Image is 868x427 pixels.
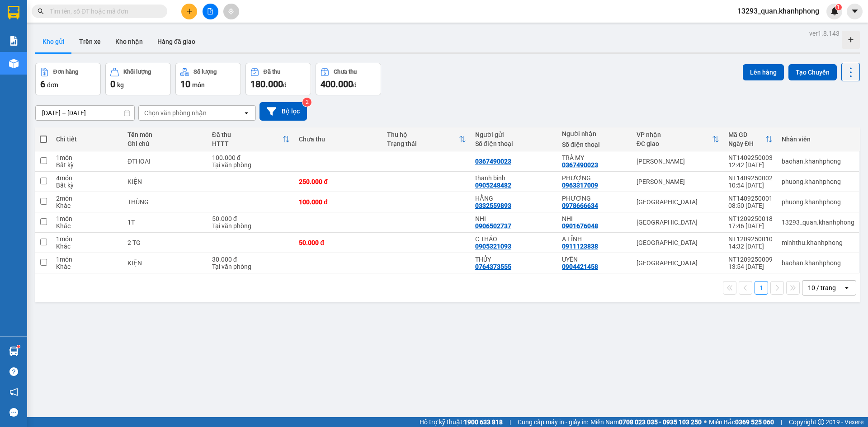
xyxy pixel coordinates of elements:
[127,239,203,246] div: 2 TG
[728,243,773,250] div: 14:32 [DATE]
[781,417,782,427] span: |
[299,239,378,246] div: 50.000 đ
[56,195,118,202] div: 2 món
[728,256,773,263] div: NT1209250009
[728,140,765,147] div: Ngày ĐH
[212,161,290,169] div: Tại văn phòng
[353,81,357,89] span: đ
[144,108,207,117] div: Chọn văn phòng nhận
[36,106,134,120] input: Select a date range.
[475,182,511,189] div: 0905248482
[562,215,627,222] div: NHI
[562,154,627,161] div: TRÀ MY
[562,141,627,148] div: Số điện thoại
[562,243,598,250] div: 0911123838
[9,36,19,46] img: solution-icon
[728,195,773,202] div: NT1409250001
[475,195,553,202] div: HẰNG
[562,195,627,202] div: PHƯƠNG
[9,59,19,68] img: warehouse-icon
[212,263,290,270] div: Tại văn phòng
[475,202,511,209] div: 0332559893
[207,8,213,14] span: file-add
[193,69,217,75] div: Số lượng
[35,63,101,95] button: Đơn hàng6đơn
[728,222,773,230] div: 17:46 [DATE]
[562,161,598,169] div: 0367490023
[35,31,72,52] button: Kho gửi
[518,417,588,427] span: Cung cấp máy in - giấy in:
[562,263,598,270] div: 0904421458
[837,4,840,10] span: 1
[56,136,118,143] div: Chi tiết
[180,79,190,89] span: 10
[464,418,503,426] strong: 1900 633 818
[637,219,719,226] div: [GEOGRAPHIC_DATA]
[562,235,627,243] div: A LĨNH
[475,215,553,222] div: NHI
[637,178,719,185] div: [PERSON_NAME]
[728,131,765,138] div: Mã GD
[782,219,854,226] div: 13293_quan.khanhphong
[127,178,203,185] div: KIỆN
[475,174,553,182] div: thanh bình
[56,161,118,169] div: Bất kỳ
[842,31,860,49] div: Tạo kho hàng mới
[830,7,839,15] img: icon-new-feature
[637,259,719,267] div: [GEOGRAPHIC_DATA]
[212,131,283,138] div: Đã thu
[562,222,598,230] div: 0901676048
[743,64,784,80] button: Lên hàng
[105,63,171,95] button: Khối lượng0kg
[509,417,511,427] span: |
[243,109,250,117] svg: open
[127,198,203,206] div: THÙNG
[782,239,854,246] div: minhthu.khanhphong
[847,4,863,19] button: caret-down
[117,81,124,89] span: kg
[475,158,511,165] div: 0367490023
[475,263,511,270] div: 0764373555
[562,256,627,263] div: UYÊN
[724,127,777,151] th: Toggle SortBy
[212,215,290,222] div: 50.000 đ
[47,81,58,89] span: đơn
[728,154,773,161] div: NT1409250003
[730,5,826,17] span: 13293_quan.khanhphong
[56,215,118,222] div: 1 món
[735,418,774,426] strong: 0369 525 060
[212,154,290,161] div: 100.000 đ
[387,140,459,147] div: Trạng thái
[632,127,724,151] th: Toggle SortBy
[299,136,378,143] div: Chưa thu
[245,63,311,95] button: Đã thu180.000đ
[728,202,773,209] div: 08:50 [DATE]
[637,239,719,246] div: [GEOGRAPHIC_DATA]
[475,222,511,230] div: 0906502737
[56,174,118,182] div: 4 món
[223,4,239,19] button: aim
[56,222,118,230] div: Khác
[728,174,773,182] div: NT1409250002
[208,127,294,151] th: Toggle SortBy
[562,174,627,182] div: PHƯỢNG
[259,102,307,121] button: Bộ lọc
[782,259,854,267] div: baohan.khanhphong
[316,63,381,95] button: Chưa thu400.000đ
[181,4,197,19] button: plus
[562,202,598,209] div: 0978666634
[728,215,773,222] div: NT1209250018
[782,158,854,165] div: baohan.khanhphong
[728,182,773,189] div: 10:54 [DATE]
[192,81,205,89] span: món
[9,347,19,356] img: warehouse-icon
[782,198,854,206] div: phuong.khanhphong
[299,178,378,185] div: 250.000 đ
[264,69,280,75] div: Đã thu
[382,127,471,151] th: Toggle SortBy
[72,31,108,52] button: Trên xe
[175,63,241,95] button: Số lượng10món
[127,140,203,147] div: Ghi chú
[56,243,118,250] div: Khác
[835,4,842,10] sup: 1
